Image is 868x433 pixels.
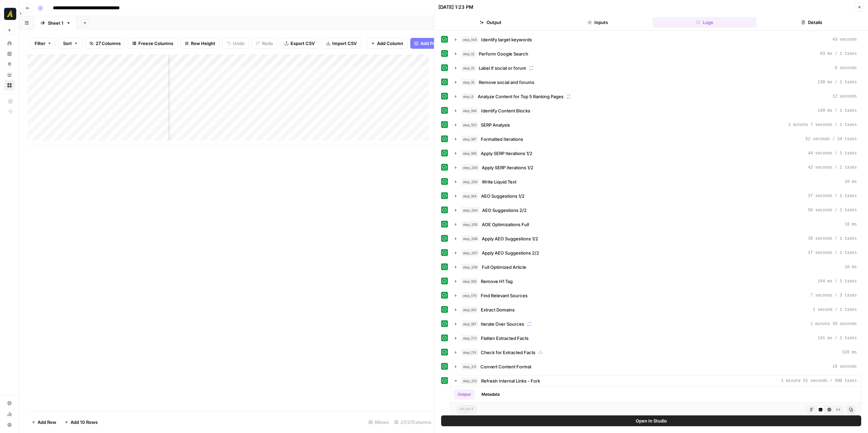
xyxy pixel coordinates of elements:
span: Sort [63,40,72,47]
button: Logs [653,17,757,28]
span: Apply AEO Suggestions 2/2 [482,250,539,256]
span: Add Row [38,419,56,426]
span: Freeze Columns [138,40,173,47]
button: Details [759,17,864,28]
span: 149 ms / 1 tasks [818,108,857,114]
button: 10 ms [451,262,861,273]
button: 1 minute 7 seconds / 1 tasks [451,120,861,130]
span: Remove H1 Tag [481,278,513,285]
span: 10 ms [845,264,857,270]
button: 27 Columns [85,38,125,49]
span: step_200 [461,164,479,171]
button: 149 ms / 1 tasks [451,105,861,116]
button: Undo [222,38,249,49]
button: 44 seconds / 1 tasks [451,148,861,159]
button: 141 ms / 1 tasks [451,333,861,344]
span: step_104 [461,107,478,114]
button: Import CSV [322,38,361,49]
span: Redo [262,40,273,47]
span: step_174 [461,349,478,356]
span: Flatten Extracted Facts [481,335,529,342]
span: 43 seconds [832,37,857,43]
button: 10 ms [451,219,861,230]
span: Convert Content Format [480,363,531,370]
a: Usage [4,409,15,419]
button: Row Height [180,38,220,49]
span: 83 ms / 1 tasks [820,51,857,57]
span: Full Optimized Article [482,264,526,270]
span: 44 seconds / 1 tasks [808,150,857,156]
span: Row Height [191,40,215,47]
span: step_211 [461,363,478,370]
span: step_148 [461,36,478,43]
span: Undo [233,40,244,47]
span: 10 ms [845,221,857,228]
button: 5 seconds [451,63,861,73]
span: Extract Domains [481,306,515,313]
button: 19 seconds [451,361,861,372]
span: Check for Extracted Facts [481,349,535,356]
span: 19 seconds [832,364,857,370]
span: Find Relevant Sources [481,292,528,299]
span: step_15 [461,79,476,86]
span: 326 ms [842,349,857,355]
button: 1 minute 51 seconds / 500 tasks [451,375,861,386]
div: Sheet 1 [48,20,63,26]
span: Iterate Over Sources [481,321,524,327]
span: 7 seconds / 3 tasks [810,293,857,299]
span: object [456,405,477,414]
button: Add Column [367,38,408,49]
span: 56 seconds / 1 tasks [808,207,857,213]
div: 6 Rows [366,417,392,428]
span: Apply SERP Iterations 1/2 [481,150,532,157]
button: 1 second / 1 tasks [451,304,861,315]
span: Remove social and forums [479,79,534,86]
a: Sheet 1 [35,16,77,30]
span: Identify Content Blocks [481,107,530,114]
button: Add Row [27,417,60,428]
div: [DATE] 1:23 PM [438,4,473,10]
span: step_173 [461,335,478,342]
button: Freeze Columns [128,38,178,49]
button: Redo [252,38,277,49]
a: Your Data [4,69,15,80]
button: 38 seconds / 1 tasks [451,233,861,244]
button: 56 seconds / 1 tasks [451,205,861,216]
span: 38 seconds / 1 tasks [808,236,857,242]
a: Insights [4,48,15,59]
span: 12 seconds [832,93,857,100]
span: Identify target keywords [481,36,532,43]
span: step_184 [461,193,478,199]
button: 144 ms / 1 tasks [451,276,861,287]
span: step_197 [461,136,478,143]
span: 1 second / 1 tasks [813,307,857,313]
img: Marketers in Demand Logo [4,8,16,20]
button: Add Power Agent [410,38,461,49]
button: 10 ms [451,176,861,187]
span: AEO Suggestions 2/2 [482,207,527,214]
button: 52 seconds / 24 tasks [451,134,861,145]
span: Apply SERP Iterations 1/2 [482,164,533,171]
span: 141 ms / 1 tasks [818,335,857,341]
button: 37 seconds / 1 tasks [451,191,861,201]
button: 42 seconds / 1 tasks [451,162,861,173]
span: Import CSV [332,40,357,47]
span: step_13 [461,65,476,71]
span: step_179 [461,292,478,299]
button: Sort [59,38,82,49]
span: step_167 [461,321,478,327]
button: Export CSV [280,38,319,49]
span: step_206 [461,235,479,242]
span: step_199 [461,150,478,157]
span: 37 seconds / 1 tasks [808,193,857,199]
span: 1 minute 39 seconds [810,321,857,327]
span: step_12 [461,50,476,57]
button: 7 seconds / 3 tasks [451,290,861,301]
span: 52 seconds / 24 tasks [806,136,857,142]
span: 10 ms [845,179,857,185]
span: step_205 [461,221,479,228]
span: 130 ms / 1 tasks [818,79,857,85]
span: step_208 [461,264,479,270]
span: Add 10 Rows [71,419,98,426]
a: Opportunities [4,59,15,70]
